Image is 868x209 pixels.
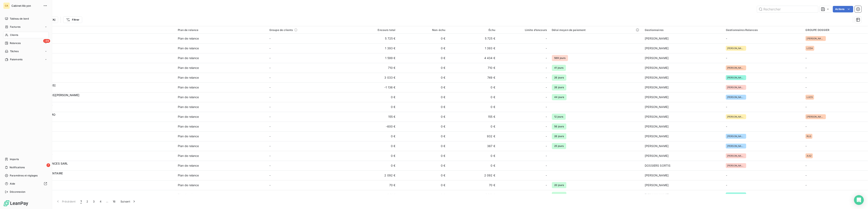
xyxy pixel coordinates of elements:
[269,144,271,148] span: -
[11,4,41,7] span: Cabinet Alcyon
[178,46,199,50] div: Plan de relance
[118,197,139,206] button: Suivant
[348,141,398,151] td: 0 €
[351,28,396,32] div: Encours total
[348,34,398,43] td: 5 725 €
[97,197,104,206] button: 4
[78,197,84,206] button: 1
[348,92,398,102] td: 0 €
[398,34,448,43] td: 0 €
[726,37,727,40] span: -
[546,115,547,119] span: -
[398,53,448,63] td: 0 €
[645,125,669,128] span: [PERSON_NAME]
[727,86,745,89] span: [PERSON_NAME]
[645,105,669,109] span: [PERSON_NAME]
[757,6,818,12] input: Rechercher
[28,38,173,43] span: C2903
[546,193,547,197] span: -
[91,197,97,206] button: 3
[546,85,547,89] span: -
[448,180,498,190] td: 70 €
[726,125,727,128] span: -
[178,95,199,99] div: Plan de relance
[645,37,669,40] span: [PERSON_NAME]
[645,144,669,148] span: [PERSON_NAME]
[645,134,669,138] span: [PERSON_NAME]
[178,193,199,197] div: Plan de relance
[178,76,199,80] div: Plan de relance
[10,49,19,53] span: Tâches
[806,164,807,167] span: -
[806,125,807,128] span: -
[448,161,498,170] td: 0 €
[726,174,727,177] span: -
[28,78,173,82] span: C1003
[448,43,498,53] td: 1 393 €
[546,144,547,148] span: -
[3,15,49,22] a: Tableau de bord
[448,53,498,63] td: 4 434 €
[645,183,669,187] span: [PERSON_NAME]
[3,156,49,163] a: Imports
[178,85,199,89] div: Plan de relance
[10,182,15,186] span: Aide
[398,122,448,131] td: 0 €
[448,92,498,102] td: 0 €
[28,97,173,101] span: C1561
[552,55,568,61] span: 569 jours
[645,56,669,60] span: [PERSON_NAME]
[398,180,448,190] td: 0 €
[546,164,547,168] span: -
[104,198,110,205] span: …
[178,28,264,32] div: Plan de relance
[806,105,807,109] span: -
[727,135,745,137] span: [PERSON_NAME]
[726,56,727,60] span: -
[645,115,669,118] span: [PERSON_NAME]
[269,86,271,89] span: -
[806,183,807,187] span: -
[3,24,49,30] a: Factures
[348,63,398,73] td: 710 €
[806,66,807,69] span: -
[28,68,173,72] span: C2518
[10,58,22,61] span: Paiements
[448,190,498,200] td: 1 319 €
[28,175,173,179] span: C2771
[645,154,669,157] span: [PERSON_NAME]
[10,33,18,37] span: Clients
[348,73,398,82] td: 3 033 €
[3,172,49,179] a: Paramètres et réglages
[269,164,271,167] span: -
[348,170,398,180] td: 2 092 €
[727,194,745,196] span: [PERSON_NAME]
[28,107,173,111] span: C2834
[84,197,91,206] button: 2
[807,47,813,49] span: LCDA
[546,134,547,138] span: -
[178,173,199,177] div: Plan de relance
[3,32,49,38] a: Clients
[348,151,398,161] td: 0 €
[269,154,271,157] span: -
[398,131,448,141] td: 0 €
[645,164,671,167] span: DOSSIERS SORTIS
[28,185,173,189] span: C2853
[833,6,853,12] button: Actions
[807,155,812,157] span: AAZ
[806,86,807,89] span: -
[28,166,173,170] span: C1011
[552,182,566,188] span: 20 jours
[546,183,547,187] span: -
[348,102,398,112] td: 0 €
[546,56,547,60] span: -
[28,87,173,91] span: C2274
[645,86,669,89] span: [PERSON_NAME]
[448,34,498,43] td: 5 725 €
[807,135,811,137] span: RLG
[726,105,727,109] span: -
[178,36,199,41] div: Plan de relance
[448,170,498,180] td: 2 092 €
[546,105,547,109] span: -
